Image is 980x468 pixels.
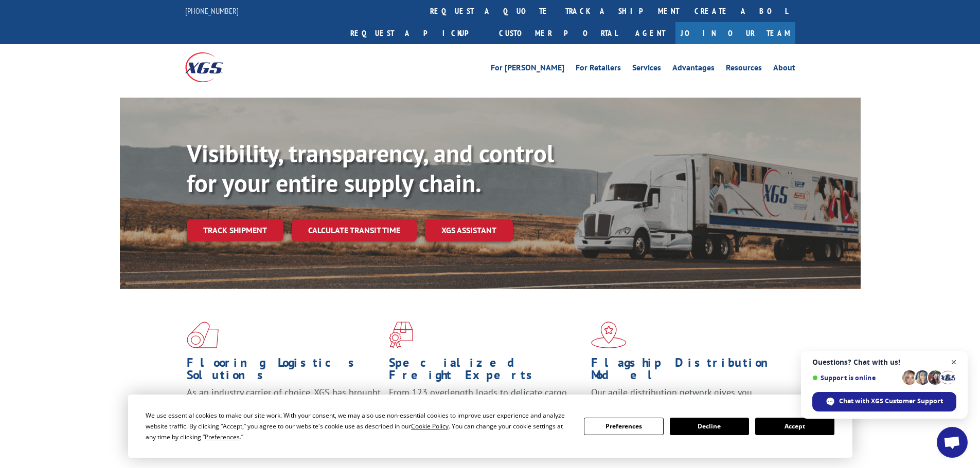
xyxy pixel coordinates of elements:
a: [PHONE_NUMBER] [185,6,239,16]
a: Agent [625,22,675,44]
span: As an industry carrier of choice, XGS has brought innovation and dedication to flooring logistics... [187,386,381,423]
a: Request a pickup [343,22,491,44]
a: About [773,64,795,75]
div: Cookie Consent Prompt [128,395,852,458]
a: For [PERSON_NAME] [491,64,564,75]
span: Our agile distribution network gives you nationwide inventory management on demand. [591,386,780,410]
a: Services [632,64,661,75]
button: Decline [670,418,749,435]
h1: Flooring Logistics Solutions [187,357,381,386]
img: xgs-icon-total-supply-chain-intelligence-red [187,322,219,348]
span: Chat with XGS Customer Support [839,397,943,406]
span: Preferences [205,433,240,441]
a: XGS ASSISTANT [425,219,513,241]
span: Questions? Chat with us! [812,358,956,366]
span: Chat with XGS Customer Support [812,392,956,411]
span: Cookie Policy [411,422,449,430]
a: Open chat [937,427,968,458]
a: Resources [726,64,762,75]
img: xgs-icon-focused-on-flooring-red [389,322,413,348]
a: Customer Portal [491,22,625,44]
div: We use essential cookies to make our site work. With your consent, we may also use non-essential ... [146,410,572,442]
a: Advantages [672,64,715,75]
a: Track shipment [187,219,283,241]
span: Support is online [812,374,899,382]
a: For Retailers [576,64,621,75]
button: Preferences [584,418,663,435]
img: xgs-icon-flagship-distribution-model-red [591,322,627,348]
button: Accept [755,418,834,435]
p: From 123 overlength loads to delicate cargo, our experienced staff knows the best way to move you... [389,386,583,432]
a: Calculate transit time [292,219,417,241]
h1: Specialized Freight Experts [389,357,583,386]
a: Join Our Team [675,22,795,44]
b: Visibility, transparency, and control for your entire supply chain. [187,137,554,199]
h1: Flagship Distribution Model [591,357,786,386]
